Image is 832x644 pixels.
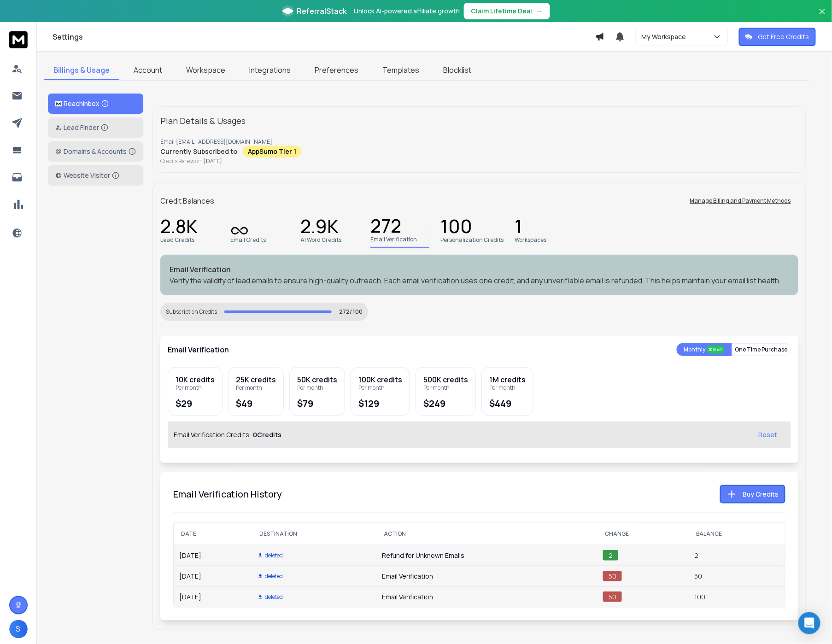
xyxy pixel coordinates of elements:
[423,399,468,408] div: $249
[816,6,828,28] button: Close banner
[170,275,789,286] p: Verify the validity of lead emails to ensure high-quality outreach. Each email verification uses ...
[174,523,252,545] th: Date
[230,236,266,244] p: Email Credits
[297,375,337,384] div: 50K credits
[515,222,522,234] p: 1
[240,61,300,80] a: Integrations
[236,399,276,408] div: $49
[48,94,143,114] button: ReachInbox
[48,165,143,186] button: Website Visitor
[48,141,143,162] button: Domains & Accounts
[358,399,402,408] div: $129
[707,345,725,354] div: 20% off
[720,485,785,503] button: Buy Credits
[603,550,618,561] span: 2
[382,572,433,580] span: Email Verification
[373,61,428,80] a: Templates
[489,384,526,392] div: Per month
[265,593,283,601] span: deleted
[297,6,347,17] span: ReferralStack
[160,114,246,127] p: Plan Details & Usages
[160,138,798,146] p: Email: [EMAIL_ADDRESS][DOMAIN_NAME]
[423,375,468,384] div: 500K credits
[798,612,820,634] div: Open Intercom Messenger
[370,221,401,234] p: 272
[339,308,363,316] p: 272/ 100
[370,236,417,243] p: Email Verification
[489,375,526,384] div: 1M credits
[603,591,622,602] span: 50
[440,222,472,234] p: 100
[160,195,214,206] p: Credit Balances
[677,343,732,356] button: Monthly 20% off
[265,573,283,580] span: deleted
[176,399,215,408] div: $29
[464,3,550,19] button: Claim Lifetime Deal→
[434,61,480,80] a: Blocklist
[683,192,798,210] button: Manage Billing and Payment Methods
[44,61,119,80] a: Billings & Usage
[48,117,143,138] button: Lead Finder
[739,28,816,46] button: Get Free Credits
[297,384,337,392] div: Per month
[179,572,246,581] h3: [DATE]
[382,551,464,560] span: Refund for Unknown Emails
[423,384,468,392] div: Per month
[695,551,779,560] h3: 2
[743,490,779,499] p: Buy Credits
[170,264,789,275] p: Email Verification
[265,552,283,559] span: deleted
[177,61,234,80] a: Workspace
[179,551,246,560] h3: [DATE]
[751,426,785,444] button: Reset
[160,222,198,234] p: 2.8K
[173,487,282,501] h2: Email Verification History
[695,572,779,581] h3: 50
[382,592,433,601] span: Email Verification
[166,308,217,316] div: Subscription Credits
[236,384,276,392] div: Per month
[252,523,376,545] th: Destination
[297,399,337,408] div: $79
[758,32,809,41] p: Get Free Credits
[160,236,194,244] p: Lead Credits
[642,32,690,41] p: My Workspace
[9,620,28,638] button: S
[176,375,215,384] div: 10K credits
[603,571,622,581] span: 50
[358,384,402,392] div: Per month
[695,592,779,602] h3: 100
[179,592,246,602] h3: [DATE]
[376,523,598,545] th: Action
[690,197,791,205] p: Manage Billing and Payment Methods
[243,146,301,158] div: AppSumo Tier 1
[300,222,339,234] p: 2.9K
[358,375,402,384] div: 100K credits
[160,147,237,156] p: Currently Subscribed to
[174,430,249,439] p: Email Verification Credits
[236,375,276,384] div: 25K credits
[168,344,229,355] p: Email Verification
[204,157,222,165] span: [DATE]
[160,158,798,165] p: Credits Renew on:
[598,523,689,545] th: Change
[55,101,62,107] img: logo
[689,523,785,545] th: Balance
[300,236,341,244] p: AI Word Credits
[536,6,543,16] span: →
[253,430,281,439] p: 0 Credits
[53,31,595,42] h1: Settings
[732,343,791,356] button: One Time Purchase
[489,399,526,408] div: $449
[354,6,460,16] p: Unlock AI-powered affiliate growth
[124,61,171,80] a: Account
[440,236,504,244] p: Personalization Credits
[176,384,215,392] div: Per month
[515,236,546,244] p: Workspaces
[305,61,368,80] a: Preferences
